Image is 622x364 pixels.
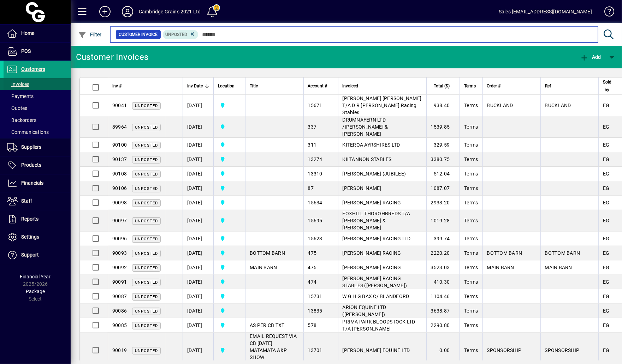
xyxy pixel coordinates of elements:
[4,192,71,210] a: Staff
[135,158,158,162] span: Unposted
[76,51,148,63] div: Customer Invoices
[218,278,241,286] span: Cambridge Grains 2021 Ltd
[218,82,241,90] div: Location
[426,318,460,333] td: 2290.80
[603,218,610,223] span: EG
[4,25,71,42] a: Home
[7,105,27,111] span: Quotes
[21,180,43,186] span: Financials
[218,184,241,192] span: Cambridge Grains 2021 Ltd
[343,200,401,205] span: [PERSON_NAME] RACING
[4,228,71,246] a: Settings
[139,6,201,17] div: Cambridge Grains 2021 Ltd
[487,250,522,256] span: BOTTOM BARN
[343,82,422,90] div: Invoiced
[343,82,359,90] span: Invoiced
[308,322,317,328] span: 578
[464,279,478,285] span: Terms
[135,309,158,314] span: Unposted
[464,82,476,90] span: Terms
[183,246,213,260] td: [DATE]
[464,200,478,205] span: Terms
[343,319,415,332] span: PRIMA PARK BLOODSTOCK LTD T/A [PERSON_NAME]
[599,1,613,24] a: Knowledge Base
[603,294,610,299] span: EG
[487,82,536,90] div: Order #
[545,250,580,256] span: BOTTOM BARN
[135,280,158,285] span: Unposted
[343,171,406,177] span: [PERSON_NAME] (JUBILEE)
[26,289,45,294] span: Package
[4,102,71,114] a: Quotes
[308,265,317,270] span: 475
[464,322,478,328] span: Terms
[183,260,213,275] td: [DATE]
[426,167,460,181] td: 512.04
[218,321,241,329] span: Cambridge Grains 2021 Ltd
[187,82,209,90] div: Inv Date
[426,116,460,138] td: 1539.85
[4,90,71,102] a: Payments
[135,186,158,191] span: Unposted
[183,232,213,246] td: [DATE]
[119,31,158,38] span: Customer Invoice
[135,323,158,328] span: Unposted
[218,346,241,354] span: Cambridge Grains 2021 Ltd
[218,101,241,109] span: Cambridge Grains 2021 Ltd
[218,199,241,206] span: Cambridge Grains 2021 Ltd
[426,181,460,196] td: 1087.07
[464,236,478,241] span: Terms
[7,93,34,99] span: Payments
[183,116,213,138] td: [DATE]
[545,82,551,90] span: Ref
[603,347,610,353] span: EG
[4,114,71,126] a: Backorders
[308,236,322,241] span: 15623
[464,142,478,148] span: Terms
[343,236,411,241] span: [PERSON_NAME] RACING LTD
[112,142,127,148] span: 90100
[7,129,49,135] span: Communications
[218,217,241,224] span: Cambridge Grains 2021 Ltd
[183,95,213,116] td: [DATE]
[603,250,610,256] span: EG
[603,308,610,314] span: EG
[183,152,213,167] td: [DATE]
[112,82,122,90] span: Inv #
[183,304,213,318] td: [DATE]
[431,82,456,90] div: Total ($)
[4,43,71,60] a: POS
[603,185,610,191] span: EG
[21,144,41,150] span: Suppliers
[426,275,460,289] td: 410.30
[218,235,241,242] span: Cambridge Grains 2021 Ltd
[78,32,102,37] span: Filter
[21,234,39,240] span: Settings
[343,276,407,288] span: [PERSON_NAME] RACING STABLES ([PERSON_NAME])
[603,279,610,285] span: EG
[183,181,213,196] td: [DATE]
[135,266,158,270] span: Unposted
[308,103,322,108] span: 15671
[603,322,610,328] span: EG
[464,250,478,256] span: Terms
[343,156,392,162] span: KILTANNON STABLES
[135,201,158,205] span: Unposted
[603,78,618,94] div: Sold by
[308,294,322,299] span: 15731
[183,289,213,304] td: [DATE]
[218,264,241,271] span: Cambridge Grains 2021 Ltd
[308,82,327,90] span: Account #
[603,171,610,177] span: EG
[499,6,592,17] div: Sales [EMAIL_ADDRESS][DOMAIN_NAME]
[183,210,213,232] td: [DATE]
[603,103,610,108] span: EG
[487,82,501,90] span: Order #
[116,5,139,18] button: Profile
[112,103,127,108] span: 90041
[250,265,277,270] span: MAIN BARN
[464,103,478,108] span: Terms
[94,5,116,18] button: Add
[135,219,158,223] span: Unposted
[183,167,213,181] td: [DATE]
